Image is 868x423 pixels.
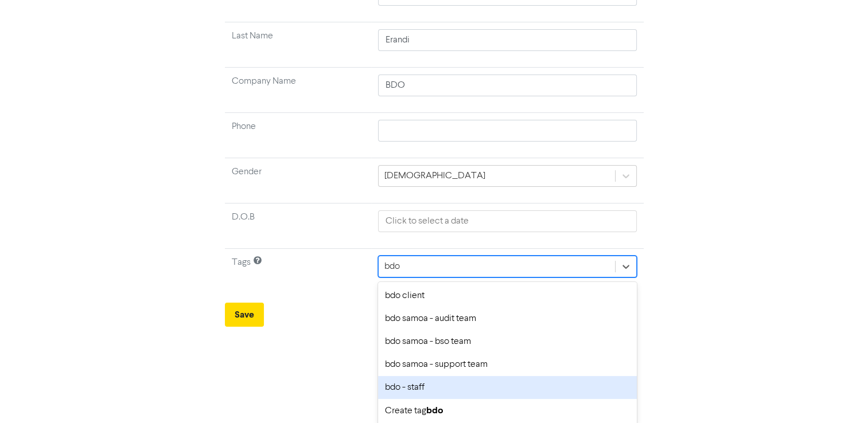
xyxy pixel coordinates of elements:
[378,376,636,399] div: bdo - staff
[225,113,372,158] td: Phone
[378,307,636,330] div: bdo samoa - audit team
[225,203,372,249] td: D.O.B
[385,406,443,416] span: Create tag
[378,284,636,307] div: bdo client
[225,22,372,68] td: Last Name
[225,303,264,327] button: Save
[725,299,868,423] iframe: Chat Widget
[378,330,636,353] div: bdo samoa - bso team
[384,169,485,183] div: [DEMOGRAPHIC_DATA]
[426,405,443,416] b: bdo
[225,68,372,113] td: Company Name
[378,353,636,376] div: bdo samoa - support team
[225,158,372,203] td: Gender
[225,249,372,294] td: Tags
[378,210,636,232] input: Click to select a date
